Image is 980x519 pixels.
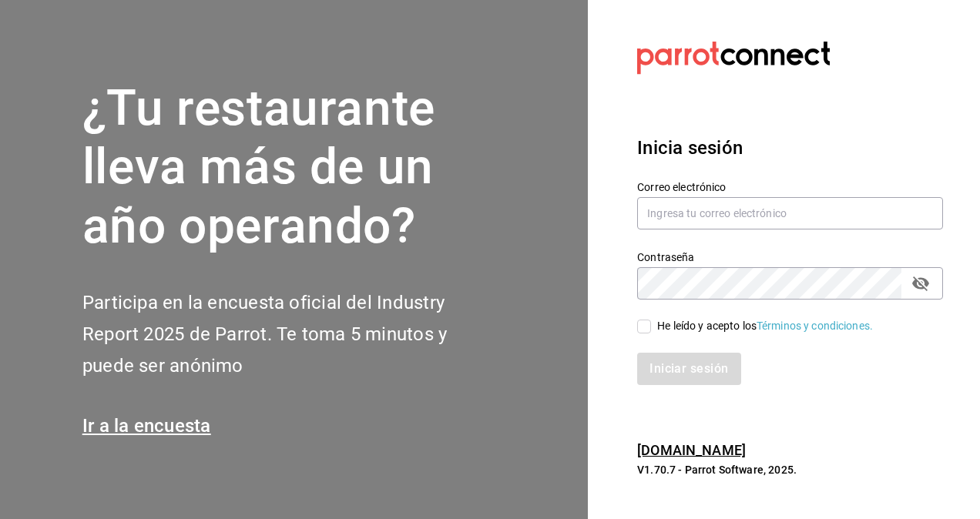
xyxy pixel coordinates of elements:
h3: Inicia sesión [637,134,943,162]
h1: ¿Tu restaurante lleva más de un año operando? [82,79,498,256]
a: [DOMAIN_NAME] [637,442,746,458]
h2: Participa en la encuesta oficial del Industry Report 2025 de Parrot. Te toma 5 minutos y puede se... [82,287,498,381]
input: Ingresa tu correo electrónico [637,197,943,229]
div: He leído y acepto los [657,318,873,334]
p: V1.70.7 - Parrot Software, 2025. [637,462,943,477]
button: passwordField [908,270,934,296]
a: Términos y condiciones. [757,320,873,332]
label: Contraseña [637,251,943,262]
label: Correo electrónico [637,181,943,192]
a: Ir a la encuesta [82,415,211,437]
